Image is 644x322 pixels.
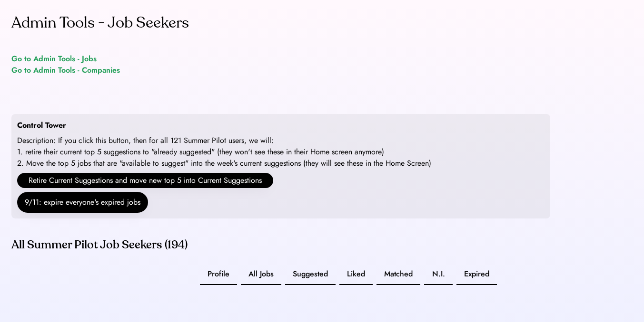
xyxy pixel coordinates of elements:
[424,264,453,285] button: N.I.
[17,192,148,213] button: 9/11: expire everyone's expired jobs
[241,264,281,285] button: All Jobs
[456,264,497,285] button: Expired
[11,65,120,76] a: Go to Admin Tools - Companies
[17,173,273,188] button: Retire Current Suggestions and move new top 5 into Current Suggestions
[285,264,336,285] button: Suggested
[17,135,431,169] div: Description: If you click this button, then for all 121 Summer Pilot users, we will: 1. retire th...
[339,264,373,285] button: Liked
[376,264,420,285] button: Matched
[11,11,189,34] div: Admin Tools - Job Seekers
[17,120,66,131] div: Control Tower
[11,53,97,65] a: Go to Admin Tools - Jobs
[11,237,550,253] div: All Summer Pilot Job Seekers (194)
[200,264,237,285] button: Profile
